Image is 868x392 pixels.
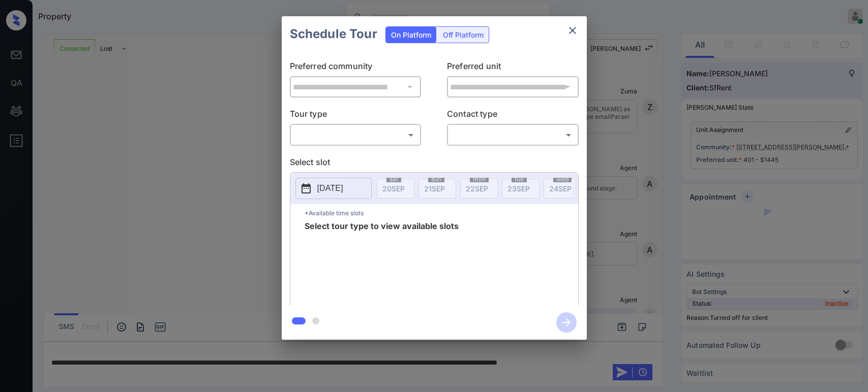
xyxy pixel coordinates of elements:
p: *Available time slots [305,204,578,222]
p: Preferred unit [447,60,579,76]
div: On Platform [386,27,436,43]
p: Tour type [290,108,422,124]
h2: Schedule Tour [282,16,385,52]
p: Preferred community [290,60,422,76]
p: Contact type [447,108,579,124]
p: Select slot [290,156,579,172]
button: close [562,20,583,41]
div: Off Platform [438,27,489,43]
span: Select tour type to view available slots [305,222,459,303]
p: [DATE] [317,182,343,194]
button: [DATE] [295,178,372,199]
